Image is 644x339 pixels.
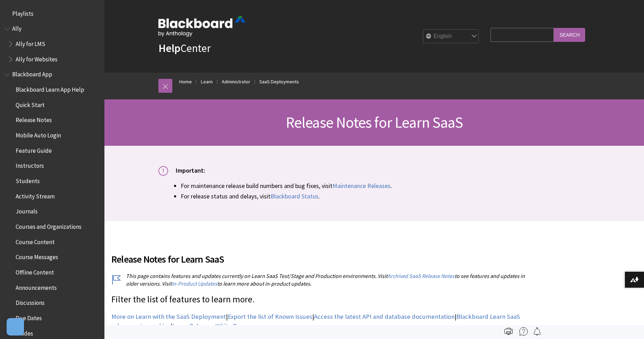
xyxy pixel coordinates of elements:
[111,243,534,266] h2: Release Notes for Learn SaaS
[16,129,61,139] span: Mobile Auto Login
[111,312,226,321] a: More on Learn with the SaaS Deployment
[286,113,463,132] span: Release Notes for Learn SaaS
[176,166,205,174] span: Important:
[519,327,528,336] img: More help
[554,28,585,42] input: Search
[12,8,33,17] span: Playlists
[7,318,24,336] button: Open Preferences
[181,181,590,190] li: For maintenance release build numbers and bug fixes, visit .
[111,312,534,330] p: | | | |
[181,191,590,201] li: For release status and delays, visit .
[16,297,45,306] span: Discussions
[16,266,54,276] span: Offline Content
[533,327,541,336] img: Follow this page
[16,175,40,184] span: Students
[16,160,44,169] span: Instructors
[158,41,211,55] a: HelpCenter
[16,206,38,215] span: Journals
[16,282,57,291] span: Announcements
[222,77,250,86] a: Administrator
[314,312,455,321] a: Access the latest API and database documentation
[111,272,534,288] p: This page contains features and updates currently on Learn SaaS Test/Stage and Production environ...
[16,53,57,63] span: Ally for Websites
[423,30,479,44] select: Site Language Selector
[504,327,513,336] img: Print
[4,23,100,65] nav: Book outline for Anthology Ally Help
[158,41,180,55] strong: Help
[16,251,58,261] span: Course Messages
[16,221,81,230] span: Courses and Organizations
[172,280,217,287] a: In-Product Updates
[16,99,45,108] span: Quick Start
[16,114,52,124] span: Release Notes
[4,8,100,20] nav: Book outline for Playlists
[16,190,55,200] span: Activity Stream
[12,23,22,32] span: Ally
[16,84,84,93] span: Blackboard Learn App Help
[12,69,52,78] span: Blackboard App
[270,192,319,201] a: Blackboard Status
[332,182,391,190] a: Maintenance Releases
[111,293,534,306] p: Filter the list of features to learn more.
[16,312,42,322] span: Due Dates
[179,77,192,86] a: Home
[16,38,45,47] span: Ally for LMS
[172,322,249,330] a: Learn Releases White Paper
[228,312,312,321] a: Export the list of Known Issues
[387,272,455,280] a: Archived SaaS Release Notes
[16,145,52,154] span: Feature Guide
[16,236,55,246] span: Course Content
[16,327,33,337] span: Grades
[259,77,299,86] a: SaaS Deployments
[201,77,213,86] a: Learn
[158,16,245,37] img: Blackboard by Anthology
